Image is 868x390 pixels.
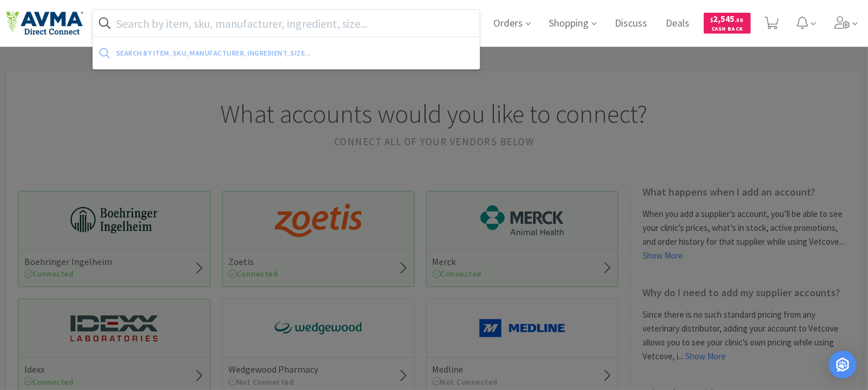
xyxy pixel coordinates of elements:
[704,8,751,39] a: $2,545.58Cash Back
[711,16,714,24] span: $
[93,10,479,36] input: Search by item, sku, manufacturer, ingredient, size...
[6,11,83,35] img: e4e33dab9f054f5782a47901c742baa9_102.png
[711,13,744,24] span: 2,545
[611,19,652,29] a: Discuss
[829,351,856,378] div: Open Intercom Messenger
[116,44,391,62] div: Search by item, sku, manufacturer, ingredient, size...
[735,16,744,24] span: . 58
[711,26,744,34] span: Cash Back
[662,19,695,29] a: Deals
